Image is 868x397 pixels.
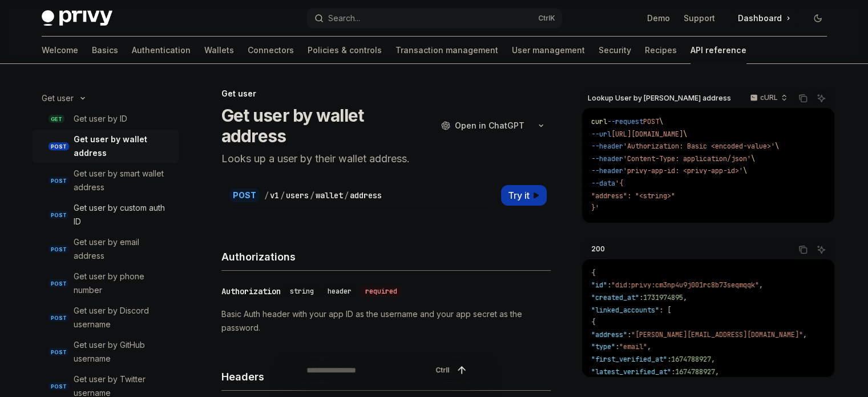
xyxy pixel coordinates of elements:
[667,355,671,364] span: :
[538,14,555,23] span: Ctrl K
[814,242,829,257] button: Ask AI
[591,342,615,351] span: "type"
[512,37,585,64] a: User management
[221,105,429,146] h1: Get user by wallet address
[647,342,651,351] span: ,
[74,304,172,331] div: Get user by Discord username
[643,117,659,126] span: POST
[508,189,530,202] span: Try it
[74,270,172,297] div: Get user by phone number
[591,179,615,188] span: --data
[221,286,281,297] div: Authorization
[306,8,562,29] button: Open search
[264,190,269,201] div: /
[611,280,759,290] span: "did:privy:cm3np4u9j001rc8b73seqmqqk"
[743,166,747,175] span: \
[691,37,746,64] a: API reference
[270,190,279,201] div: v1
[42,37,78,64] a: Welcome
[49,348,69,356] span: POST
[434,116,531,135] button: Open in ChatGPT
[607,117,643,126] span: --request
[33,129,179,163] a: POSTGet user by wallet address
[310,190,314,201] div: /
[631,330,803,339] span: "[PERSON_NAME][EMAIL_ADDRESS][DOMAIN_NAME]"
[395,37,498,64] a: Transaction management
[33,300,179,335] a: POSTGet user by Discord username
[361,286,402,297] div: required
[92,37,118,64] a: Basics
[591,367,671,376] span: "latest_verified_at"
[647,13,670,24] a: Demo
[643,293,683,302] span: 1731974895
[588,94,731,103] span: Lookup User by [PERSON_NAME] address
[204,37,234,64] a: Wallets
[615,179,623,188] span: '{
[49,115,64,123] span: GET
[591,293,639,302] span: "created_at"
[591,203,599,212] span: }'
[42,91,74,105] div: Get user
[623,154,751,163] span: 'Content-Type: application/json'
[221,307,551,335] p: Basic Auth header with your app ID as the username and your app secret as the password.
[659,117,663,126] span: \
[684,13,715,24] a: Support
[49,245,69,254] span: POST
[627,330,631,339] span: :
[49,382,69,391] span: POST
[248,37,294,64] a: Connectors
[33,266,179,300] a: POSTGet user by phone number
[588,242,608,256] div: 200
[796,91,810,106] button: Copy the contents from the code block
[49,177,69,185] span: POST
[501,185,547,206] button: Try it
[308,37,382,64] a: Policies & controls
[33,88,179,109] button: Toggle Get user section
[316,190,343,201] div: wallet
[738,13,782,24] span: Dashboard
[683,293,687,302] span: ,
[328,11,360,25] div: Search...
[623,142,775,151] span: 'Authorization: Basic <encoded-value>'
[328,287,352,296] span: header
[42,10,112,26] img: dark logo
[49,211,69,219] span: POST
[591,306,659,315] span: "linked_accounts"
[659,306,671,315] span: : [
[645,37,677,64] a: Recipes
[683,130,687,139] span: \
[591,280,607,290] span: "id"
[675,367,715,376] span: 1674788927
[74,167,172,194] div: Get user by smart wallet address
[607,280,611,290] span: :
[74,112,127,126] div: Get user by ID
[591,268,595,278] span: {
[803,330,807,339] span: ,
[286,190,309,201] div: users
[615,342,619,351] span: :
[751,154,755,163] span: \
[591,191,675,200] span: "address": "<string>"
[49,314,69,322] span: POST
[221,249,551,264] h4: Authorizations
[229,189,260,202] div: POST
[221,88,551,99] div: Get user
[591,166,623,175] span: --header
[33,335,179,369] a: POSTGet user by GitHub username
[290,287,314,296] span: string
[671,367,675,376] span: :
[221,151,551,167] p: Looks up a user by their wallet address.
[132,37,191,64] a: Authentication
[814,91,829,106] button: Ask AI
[591,130,611,139] span: --url
[33,232,179,266] a: POSTGet user by email address
[611,130,683,139] span: [URL][DOMAIN_NAME]
[306,358,431,383] input: Ask a question...
[33,109,179,129] a: GETGet user by ID
[711,355,715,364] span: ,
[344,190,349,201] div: /
[350,190,382,201] div: address
[623,166,743,175] span: 'privy-app-id: <privy-app-id>'
[775,142,779,151] span: \
[49,279,69,288] span: POST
